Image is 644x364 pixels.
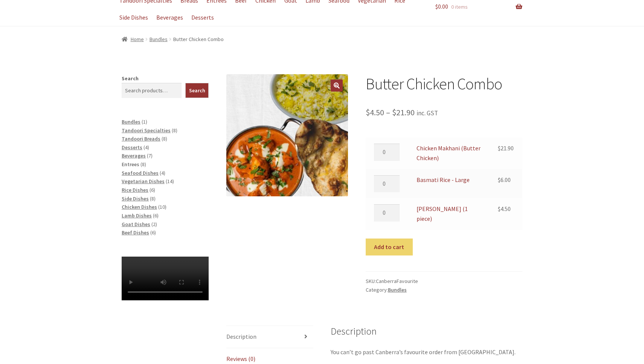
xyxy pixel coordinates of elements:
[143,118,146,125] span: 1
[376,278,418,284] span: CanberraFavourite
[226,326,313,348] a: Description
[122,170,159,176] a: Seafood Dishes
[122,36,144,43] a: Home
[173,127,176,134] span: 8
[142,161,145,168] span: 8
[145,144,148,151] span: 4
[417,176,470,184] a: Basmati Rice - Large
[152,229,154,236] span: 6
[386,107,390,118] span: –
[435,3,438,10] span: $
[122,229,149,236] a: Beef Dishes
[185,83,209,98] button: Search
[331,80,343,92] a: View full-screen image gallery
[392,107,396,118] span: $
[498,205,511,213] bdi: 4.50
[122,83,182,98] input: Search products…
[160,203,165,210] span: 10
[122,152,146,159] a: Beverages
[122,35,522,44] nav: breadcrumbs
[167,178,172,185] span: 14
[148,152,151,159] span: 7
[417,205,468,222] a: [PERSON_NAME] (1 piece)
[331,326,522,337] h2: Description
[435,3,448,10] span: 0.00
[366,286,522,294] span: Category:
[498,205,501,213] span: $
[122,118,140,125] a: Bundles
[144,35,150,44] span: /
[122,212,152,219] a: Lamb Dishes
[122,187,148,193] a: Rice Dishes
[188,9,217,26] a: Desserts
[374,144,400,161] input: Product quantity
[498,144,501,152] span: $
[374,175,400,193] input: Product quantity
[366,277,522,286] span: SKU:
[122,178,165,185] a: Vegetarian Dishes
[150,36,168,43] a: Bundles
[151,187,154,193] span: 6
[366,74,522,93] h1: Butter Chicken Combo
[122,127,171,134] a: Tandoori Specialties
[163,135,166,142] span: 8
[122,195,149,202] a: Side Dishes
[366,107,384,118] bdi: 4.50
[151,195,154,202] span: 8
[388,286,407,293] a: Bundles
[153,221,156,228] span: 2
[122,75,139,82] label: Search
[122,161,139,168] a: Entrees
[366,239,413,256] button: Add to cart
[498,176,501,184] span: $
[154,212,157,219] span: 6
[122,144,142,151] a: Desserts
[161,170,164,176] span: 4
[417,144,481,162] a: Chicken Makhani (Butter Chicken)
[451,3,468,10] span: 0 items
[122,135,160,142] a: Tandoori Breads
[374,204,400,222] input: Product quantity
[498,144,514,152] bdi: 21.90
[153,9,186,26] a: Beverages
[122,203,157,210] a: Chicken Dishes
[392,107,415,118] bdi: 21.90
[331,347,522,357] p: You can’t go past Canberra’s favourite order from [GEOGRAPHIC_DATA].
[116,9,151,26] a: Side Dishes
[366,107,370,118] span: $
[168,35,173,44] span: /
[417,109,438,117] small: inc. GST
[122,221,150,228] a: Goat Dishes
[498,176,511,184] bdi: 6.00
